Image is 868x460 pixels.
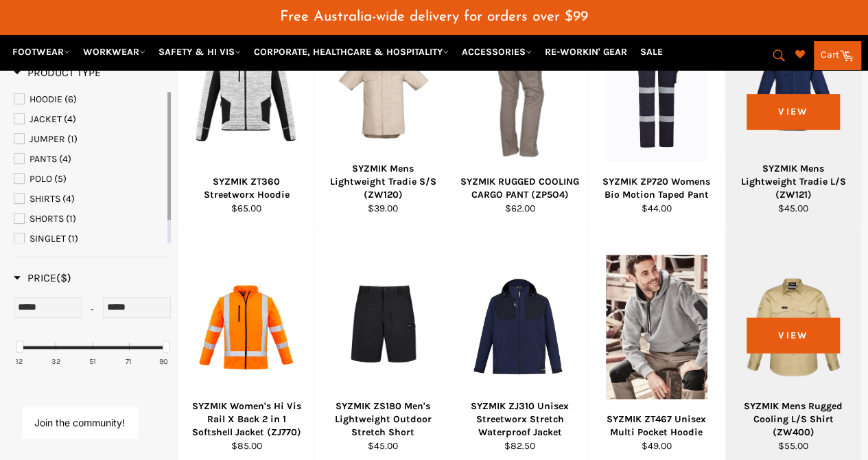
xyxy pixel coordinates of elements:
input: Min Price [14,297,82,318]
span: SHIRTS [30,193,60,205]
div: SYZMIK ZP720 Womens Bio Motion Taped Pant [597,175,716,202]
span: JACKET [30,113,62,125]
span: (4) [62,193,75,205]
a: SHIRTS [14,192,165,207]
div: 32 [51,356,60,366]
a: ACCESSORIES [456,40,537,64]
a: JUMPER [14,132,165,147]
span: Product Type [14,66,101,79]
a: SHORTS [14,211,165,227]
span: Free Australia-wide delivery for orders over $99 [280,10,588,24]
button: Join the community! [34,417,125,428]
div: SYZMIK ZJ310 Unisex Streetworx Stretch Waterproof Jacket [460,400,579,439]
span: POLO [30,173,52,185]
div: - [82,297,103,322]
div: SYZMIK Mens Lightweight Tradie L/S (ZW121) [734,162,852,202]
div: 51 [89,356,96,366]
a: JACKET [14,112,165,127]
span: (1) [66,213,76,225]
span: (6) [64,93,77,105]
h3: Product Type [14,66,101,80]
span: HOODIE [30,93,62,105]
h3: Price($) [14,271,71,285]
a: SAFETY & HI VIS [153,40,246,64]
div: SYZMIK ZT360 Streetworx Hoodie [187,175,306,202]
span: (4) [64,113,76,125]
span: (1) [67,133,78,145]
a: Cart [814,41,861,70]
div: SYZMIK ZT467 Unisex Multi Pocket Hoodie [597,413,716,439]
div: SYZMIK Mens Rugged Cooling L/S Shirt (ZW400) [734,400,852,439]
a: CORPORATE, HEALTHCARE & HOSPITALITY [248,40,454,64]
a: SINGLET [14,231,165,246]
div: SYZMIK RUGGED COOLING CARGO PANT (ZP5O4) [460,175,579,202]
span: JUMPER [30,133,65,145]
a: HOODIE [14,92,165,107]
a: POLO [14,172,165,187]
span: PANTS [30,153,57,165]
span: SHORTS [30,213,64,225]
a: SALE [635,40,668,64]
a: PANTS [14,152,165,167]
div: SYZMIK Mens Lightweight Tradie S/S (ZW120) [324,162,443,202]
span: (4) [59,153,71,165]
span: (5) [54,173,67,185]
div: 12 [16,356,23,366]
a: RE-WORKIN' GEAR [539,40,633,64]
span: SINGLET [30,233,66,244]
a: WORKWEAR [78,40,151,64]
div: SYZMIK ZS180 Men's Lightweight Outdoor Stretch Short [324,400,443,439]
span: ($) [56,271,71,284]
span: Price [14,271,71,284]
div: 71 [126,356,132,366]
span: (1) [68,233,78,244]
input: Max Price [103,297,172,318]
div: 90 [159,356,168,366]
div: SYZMIK Women's Hi Vis Rail X Back 2 in 1 Softshell Jacket (ZJ770) [187,400,306,439]
a: FOOTWEAR [7,40,75,64]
